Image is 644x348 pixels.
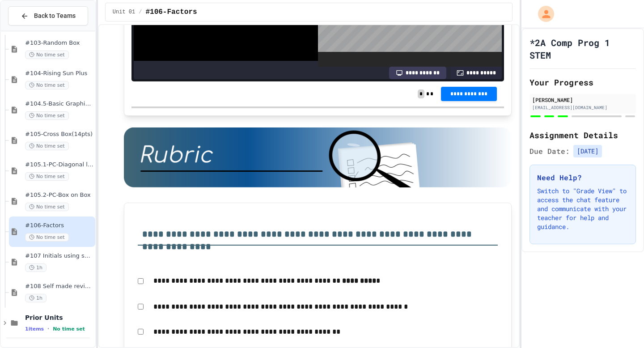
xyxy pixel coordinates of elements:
[25,111,69,120] span: No time set
[53,326,85,332] span: No time set
[139,8,142,16] span: /
[25,294,47,302] span: 1h
[25,70,93,77] span: #104-Rising Sun Plus
[145,7,197,17] span: #106-Factors
[25,51,69,59] span: No time set
[25,81,69,89] span: No time set
[25,326,44,332] span: 1 items
[25,39,93,47] span: #103-Random Box
[530,129,636,141] h2: Assignment Details
[34,11,76,21] span: Back to Teams
[573,145,602,157] span: [DATE]
[25,252,93,260] span: #107 Initials using shapes
[8,6,88,25] button: Back to Teams
[537,187,628,231] p: Switch to "Grade View" to access the chat feature and communicate with your teacher for help and ...
[113,8,135,16] span: Unit 01
[25,191,93,199] span: #105.2-PC-Box on Box
[47,325,49,332] span: •
[25,283,93,290] span: #108 Self made review (15pts)
[529,4,556,24] div: My Account
[25,131,93,138] span: #105-Cross Box(14pts)
[532,96,633,104] div: [PERSON_NAME]
[25,233,69,242] span: No time set
[530,36,636,61] h1: *2A Comp Prog 1 STEM
[25,222,93,229] span: #106-Factors
[25,161,93,169] span: #105.1-PC-Diagonal line
[532,104,633,111] div: [EMAIL_ADDRESS][DOMAIN_NAME]
[530,146,570,157] span: Due Date:
[25,314,93,322] span: Prior Units
[25,203,69,211] span: No time set
[537,172,628,183] h3: Need Help?
[530,76,636,89] h2: Your Progress
[25,263,47,272] span: 1h
[25,142,69,150] span: No time set
[25,172,69,181] span: No time set
[25,100,93,108] span: #104.5-Basic Graphics Review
